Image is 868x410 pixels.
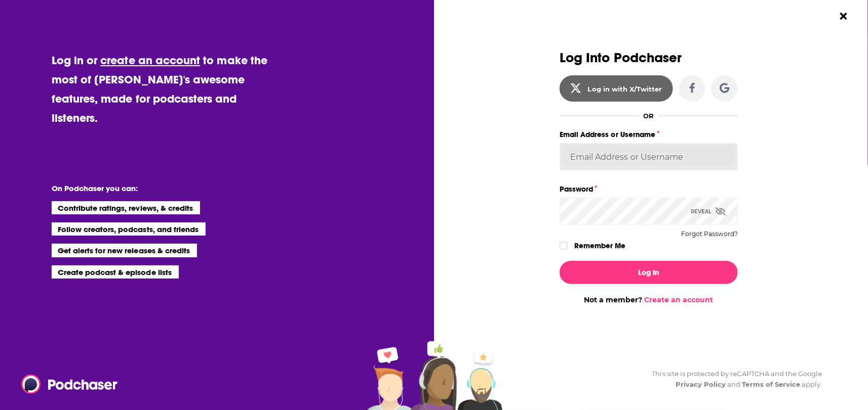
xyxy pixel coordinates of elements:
button: Close Button [834,7,853,26]
img: Podchaser - Follow, Share and Rate Podcasts [21,375,119,394]
label: Email Address or Username [560,128,738,141]
li: On Podchaser you can: [52,184,254,193]
a: create an account [100,53,200,67]
div: OR [644,112,654,120]
div: This site is protected by reCAPTCHA and the Google and apply. [644,369,822,390]
a: Create an account [645,295,714,304]
a: Terms of Service [742,380,801,388]
h3: Log Into Podchaser [560,51,738,65]
li: Follow creators, podcasts, and friends [52,222,206,236]
button: Forgot Password? [681,231,738,238]
button: Log In [560,261,738,284]
div: Reveal [691,198,726,225]
button: Log in with X/Twitter [560,75,673,102]
li: Contribute ratings, reviews, & credits [52,201,201,214]
li: Create podcast & episode lists [52,265,179,279]
li: Get alerts for new releases & credits [52,244,197,257]
label: Remember Me [574,239,625,252]
input: Email Address or Username [560,143,738,170]
a: Privacy Policy [676,380,726,388]
label: Password [560,183,738,196]
div: Log in with X/Twitter [588,85,662,93]
div: Not a member? [560,295,738,304]
a: Podchaser - Follow, Share and Rate Podcasts [21,375,110,394]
